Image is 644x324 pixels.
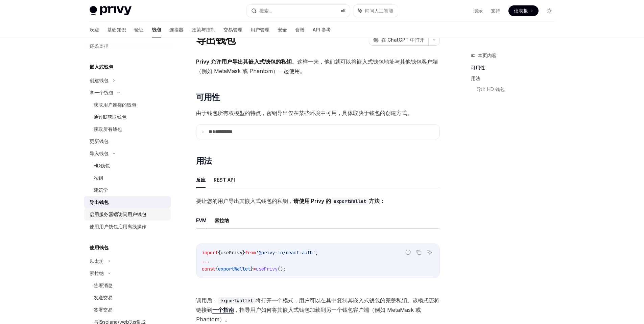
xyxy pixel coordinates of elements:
[90,270,104,276] font: 索拉纳
[259,8,272,14] font: 搜索...
[84,135,171,147] a: 更新钱包
[84,196,171,208] a: 导出钱包
[471,73,560,84] a: 用法
[84,304,171,316] a: 签署交易
[192,27,215,32] font: 政策与控制
[196,92,220,102] font: 可用性
[196,306,421,323] font: ，指导用户如何将其嵌入式钱包加载到另一个钱包客户端（例如 MetaMask 或 Phantom）。
[221,250,242,256] span: usePrivy
[315,250,318,256] span: ;
[404,248,412,257] button: 报告错误代码
[94,187,108,193] font: 建筑学
[90,245,109,250] font: 使用钱包
[369,34,428,46] button: 在 ChatGPT 中打开
[94,102,136,108] font: 获取用户连接的钱包
[313,27,331,32] font: API 参考
[196,217,207,223] font: EVM
[246,5,350,17] button: 搜索...⌘K
[90,151,109,156] font: 导入钱包
[196,172,206,188] button: 反应
[544,5,555,16] button: 切换暗模式
[84,111,171,123] a: 通过ID获取钱包
[90,27,99,32] font: 欢迎
[215,212,229,228] button: 索拉纳
[341,8,343,13] font: ⌘
[90,211,146,217] font: 启用服务器端访问用户钱包
[107,22,126,38] a: 基础知识
[471,62,560,73] a: 可用性
[491,8,500,14] font: 支持
[215,266,218,272] span: {
[196,58,292,65] font: Privy 允许用户导出其嵌入式钱包的私钥
[84,184,171,196] a: 建筑学
[218,266,251,272] span: exportWallet
[478,52,497,58] font: 本页内容
[90,138,109,144] font: 更新钱包
[202,266,215,272] span: const
[84,208,171,221] a: 启用服务器端访问用户钱包
[253,266,256,272] span: =
[313,22,331,38] a: API 参考
[90,64,113,70] font: 嵌入式钱包
[212,306,234,313] font: 一个指南
[169,27,184,32] font: 连接器
[192,22,215,38] a: 政策与控制
[94,114,126,120] font: 通过ID获取钱包
[196,58,438,74] font: 。这样一来，他们就可以将嵌入式钱包地址与其他钱包客户端（例如 MetaMask 或 Phantom）一起使用。
[353,5,398,17] button: 询问人工智能
[94,282,113,288] font: 签署消息
[134,27,144,32] font: 验证
[94,295,113,300] font: 发送交易
[84,221,171,233] a: 使用用户钱包启用离线操作
[293,198,331,204] font: 请使用 Privy 的
[196,198,293,204] font: 要让您的用户导出其嵌入式钱包的私钥，
[223,27,242,32] font: 交易管理
[251,266,253,272] span: }
[471,65,485,70] font: 可用性
[365,8,393,14] font: 询问人工智能
[90,6,132,16] img: 灯光标志
[295,22,305,38] a: 食谱
[223,22,242,38] a: 交易管理
[514,8,528,14] font: 仪表板
[256,266,278,272] span: usePrivy
[212,306,234,314] a: 一个指南
[414,248,423,257] button: 复制代码块中的内容
[251,27,269,32] font: 用户管理
[214,172,235,188] button: REST API
[343,8,346,13] font: K
[473,8,483,14] font: 演示
[202,250,218,256] span: import
[90,22,99,38] a: 欢迎
[508,5,539,16] a: 仪表板
[196,297,439,313] font: 将打开一个模式，用户可以在其中复制其嵌入式钱包的完整私钥。该模式还将链接到
[84,160,171,172] a: HD钱包
[218,297,256,304] code: exportWallet
[278,27,287,32] font: 安全
[218,250,221,256] span: {
[84,99,171,111] a: 获取用户连接的钱包
[214,177,235,183] font: REST API
[94,175,103,181] font: 私钥
[84,172,171,184] a: 私钥
[473,7,483,14] a: 演示
[196,177,206,183] font: 反应
[169,22,184,38] a: 连接器
[245,250,256,256] span: from
[202,258,210,264] span: ...
[471,75,480,81] font: 用法
[196,297,218,304] font: 调用后，
[215,217,229,223] font: 索拉纳
[134,22,144,38] a: 验证
[196,34,236,46] font: 导出钱包
[90,77,109,83] font: 创建钱包
[84,292,171,304] a: 发送交易
[152,22,161,38] a: 钱包
[425,248,434,257] button: 询问人工智能
[90,199,109,205] font: 导出钱包
[196,212,207,228] button: EVM
[295,27,305,32] font: 食谱
[84,279,171,292] a: 签署消息
[107,27,126,32] font: 基础知识
[476,86,505,92] font: 导出 HD 钱包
